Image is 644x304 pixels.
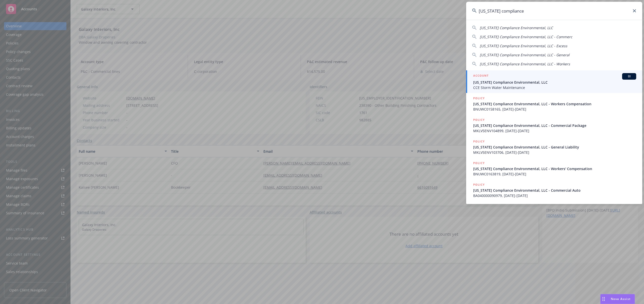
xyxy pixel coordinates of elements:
button: Nova Assist [600,294,635,304]
span: [US_STATE] Compliance Environmental, LLC - Workers' Compensation [473,166,636,171]
span: BNUWC0158165, [DATE]-[DATE] [473,107,636,112]
span: [US_STATE] Compliance Environmental, LLC [473,80,636,85]
span: [US_STATE] Compliance Environmental, LLC - Excess [480,43,567,48]
span: BNUWC0163819, [DATE]-[DATE] [473,171,636,177]
span: [US_STATE] Compliance Environmental, LLC - General Liability [473,144,636,150]
span: Nova Assist [611,297,631,301]
span: BI [624,74,634,79]
input: Search... [466,2,642,20]
span: MKLV5ENV103706, [DATE]-[DATE] [473,150,636,155]
div: Drag to move [600,294,607,304]
h5: POLICY [473,96,485,101]
span: BA040000090979, [DATE]-[DATE] [473,193,636,198]
span: [US_STATE] Compliance Environmental, LLC - General [480,53,570,57]
a: ACCOUNTBI[US_STATE] Compliance Environmental, LLCCCE Storm Water Maintenance [466,70,642,93]
span: [US_STATE] Compliance Environmental, LLC - Workers Compensation [473,101,636,107]
a: POLICY[US_STATE] Compliance Environmental, LLC - Workers' CompensationBNUWC0163819, [DATE]-[DATE] [466,158,642,179]
a: POLICY[US_STATE] Compliance Environmental, LLC - Workers CompensationBNUWC0158165, [DATE]-[DATE] [466,93,642,115]
a: POLICY[US_STATE] Compliance Environmental, LLC - Commercial PackageMKLV5ENV104899, [DATE]-[DATE] [466,115,642,136]
span: MKLV5ENV104899, [DATE]-[DATE] [473,128,636,133]
h5: POLICY [473,182,485,187]
h5: ACCOUNT [473,73,489,79]
span: CCE Storm Water Maintenance [473,85,636,90]
span: [US_STATE] Compliance Environmental, LLC [480,25,553,30]
h5: POLICY [473,117,485,122]
h5: POLICY [473,161,485,166]
span: [US_STATE] Compliance Environmental, LLC - Commercial Auto [473,188,636,193]
a: POLICY[US_STATE] Compliance Environmental, LLC - Commercial AutoBA040000090979, [DATE]-[DATE] [466,179,642,201]
span: [US_STATE] Compliance Environmental, LLC - Workers [480,62,570,66]
a: POLICY[US_STATE] Compliance Environmental, LLC - General LiabilityMKLV5ENV103706, [DATE]-[DATE] [466,136,642,158]
h5: POLICY [473,139,485,144]
span: [US_STATE] Compliance Environmental, LLC - Commerc [480,34,572,39]
span: [US_STATE] Compliance Environmental, LLC - Commercial Package [473,123,636,128]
